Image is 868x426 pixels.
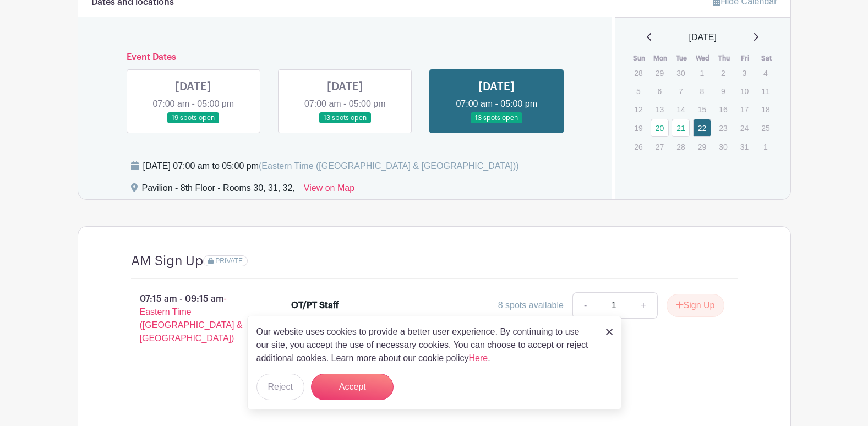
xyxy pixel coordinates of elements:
p: 13 [651,101,669,118]
p: 31 [735,138,754,155]
th: Thu [713,53,735,64]
p: 27 [651,138,669,155]
p: 10 [735,83,754,100]
p: 30 [714,138,732,155]
p: 29 [651,64,669,81]
div: Pavilion - 8th Floor - Rooms 30, 31, 32, [142,182,295,199]
th: Tue [671,53,692,64]
button: Accept [311,374,394,400]
div: OT/PT Staff [291,299,339,312]
p: 29 [693,138,711,155]
p: 1 [756,138,774,155]
p: 15 [693,101,711,118]
p: 6 [651,83,669,100]
p: 23 [714,119,732,136]
p: 9 [714,83,732,100]
p: 16 [714,101,732,118]
p: 28 [672,138,690,155]
p: 18 [756,101,774,118]
p: Our website uses cookies to provide a better user experience. By continuing to use our site, you ... [256,325,594,365]
p: 26 [629,138,647,155]
th: Sun [629,53,650,64]
h4: AM Sign Up [131,253,203,269]
p: 17 [735,101,754,118]
button: Reject [256,374,304,400]
a: View on Map [304,182,354,199]
p: 4 [756,64,774,81]
img: close_button-5f87c8562297e5c2d7936805f587ecaba9071eb48480494691a3f1689db116b3.svg [606,329,613,335]
th: Sat [756,53,777,64]
p: 5 [629,83,647,100]
p: 14 [672,101,690,118]
p: 19 [629,119,647,136]
span: (Eastern Time ([GEOGRAPHIC_DATA] & [GEOGRAPHIC_DATA])) [259,161,519,171]
p: 11 [756,83,774,100]
p: 8 [693,83,711,100]
a: + [630,292,657,319]
h6: Event Dates [118,52,573,63]
p: 7 [672,83,690,100]
p: 28 [629,64,647,81]
th: Fri [735,53,756,64]
a: 22 [693,119,711,137]
span: - Eastern Time ([GEOGRAPHIC_DATA] & [GEOGRAPHIC_DATA]) [140,294,243,343]
th: Mon [650,53,672,64]
div: 8 spots available [498,299,564,312]
a: - [572,292,598,319]
p: 24 [735,119,754,136]
a: 21 [672,119,690,137]
p: 2 [714,64,732,81]
th: Wed [692,53,714,64]
p: 30 [672,64,690,81]
span: [DATE] [689,31,717,44]
span: PRIVATE [215,257,243,265]
p: 1 [693,64,711,81]
p: 07:15 am - 09:15 am [113,288,274,349]
p: 25 [756,119,774,136]
div: [DATE] 07:00 am to 05:00 pm [143,160,519,173]
p: 12 [629,101,647,118]
a: Here [469,353,488,363]
a: 20 [651,119,669,137]
button: Sign Up [667,294,724,317]
p: 3 [735,64,754,81]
